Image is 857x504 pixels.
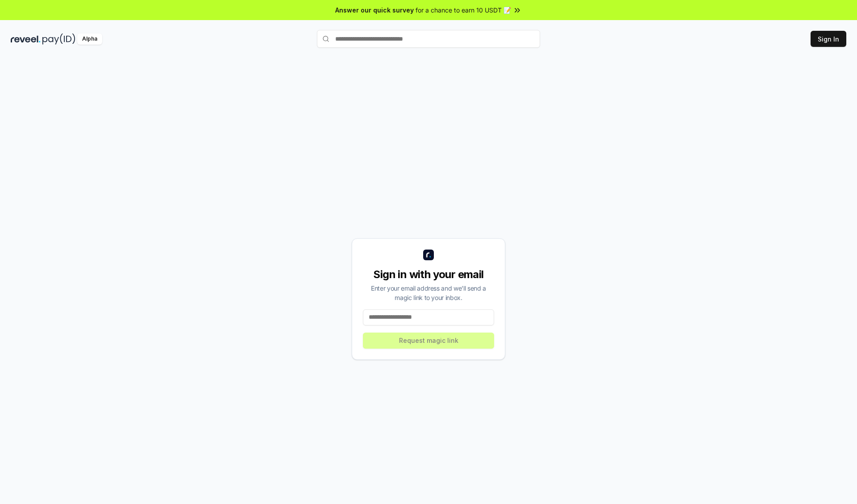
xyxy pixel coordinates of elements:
div: Enter your email address and we’ll send a magic link to your inbox. [363,283,494,302]
button: Sign In [811,31,846,47]
div: Sign in with your email [363,267,494,282]
div: Alpha [77,33,102,45]
img: pay_id [42,33,75,45]
span: Answer our quick survey [335,5,414,15]
img: reveel_dark [11,33,41,45]
span: for a chance to earn 10 USDT 📝 [416,5,511,15]
img: logo_small [423,250,434,260]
